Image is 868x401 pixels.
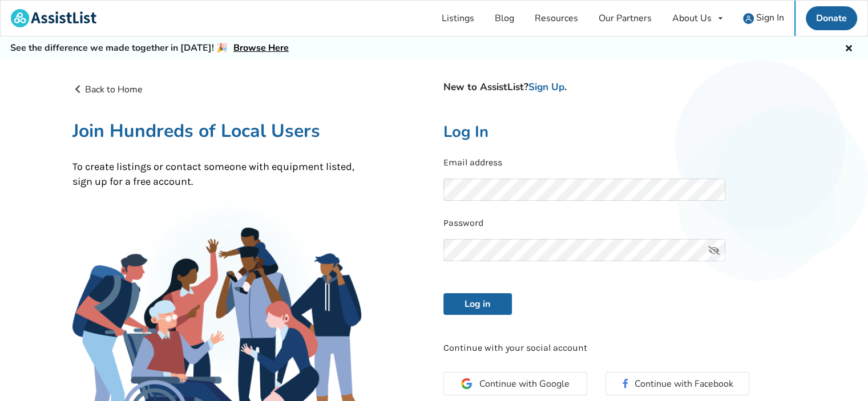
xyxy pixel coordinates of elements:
span: Continue with Google [479,379,570,388]
h2: Log In [443,122,796,142]
h5: See the difference we made together in [DATE]! 🎉 [10,42,289,54]
a: Blog [485,1,524,36]
h1: Join Hundreds of Local Users [72,119,362,143]
span: Sign In [756,11,784,24]
img: assistlist-logo [11,9,96,27]
a: Back to Home [72,83,143,96]
a: Listings [431,1,485,36]
button: Continue with Google [443,372,587,395]
button: Continue with Facebook [605,372,749,395]
h4: New to AssistList? . [443,81,796,94]
p: Continue with your social account [443,342,796,355]
p: Email address [443,156,796,169]
button: Log in [443,293,512,315]
p: Password [443,217,796,230]
p: To create listings or contact someone with equipment listed, sign up for a free account. [72,160,362,189]
img: Google Icon [461,378,472,389]
a: Donate [806,6,857,30]
div: About Us [672,14,712,23]
a: Sign Up [528,80,564,94]
a: Browse Here [233,42,289,54]
a: Our Partners [588,1,662,36]
img: user icon [743,13,754,24]
a: Resources [524,1,588,36]
a: user icon Sign In [733,1,794,36]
